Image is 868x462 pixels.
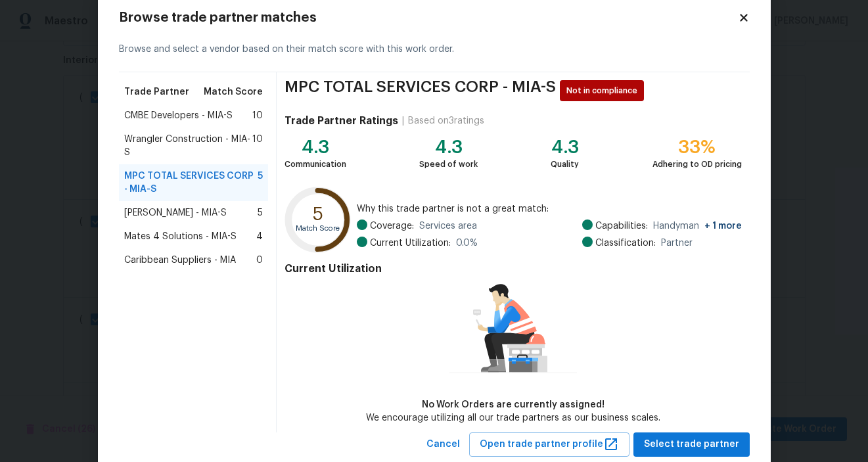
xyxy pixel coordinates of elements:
[366,411,660,425] div: We encourage utilizing all our trade partners as our business scales.
[258,206,263,219] span: 5
[285,114,398,127] h4: Trade Partner Ratings
[595,219,648,233] span: Capabilities:
[285,158,346,171] div: Communication
[421,432,465,457] button: Cancel
[566,84,643,97] span: Not in compliance
[408,114,484,127] div: Based on 3 ratings
[398,114,408,127] div: |
[480,436,619,453] span: Open trade partner profile
[252,133,263,159] span: 10
[119,11,738,24] h2: Browse trade partner matches
[366,398,660,411] div: No Work Orders are currently assigned!
[124,133,253,159] span: Wrangler Construction - MIA-S
[595,237,656,250] span: Classification:
[551,141,579,154] div: 4.3
[357,202,742,216] span: Why this trade partner is not a great match:
[652,141,742,154] div: 33%
[124,85,189,99] span: Trade Partner
[124,230,237,243] span: Mates 4 Solutions - MIA-S
[653,219,742,233] span: Handyman
[419,158,478,171] div: Speed of work
[426,436,460,453] span: Cancel
[296,225,340,232] text: Match Score
[652,158,742,171] div: Adhering to OD pricing
[256,254,263,267] span: 0
[313,205,323,223] text: 5
[370,219,414,233] span: Coverage:
[419,219,477,233] span: Services area
[370,237,451,250] span: Current Utilization:
[256,230,263,243] span: 4
[124,109,233,122] span: CMBE Developers - MIA-S
[204,85,263,99] span: Match Score
[252,109,263,122] span: 10
[633,432,750,457] button: Select trade partner
[124,170,258,196] span: MPC TOTAL SERVICES CORP - MIA-S
[456,237,478,250] span: 0.0 %
[124,206,227,219] span: [PERSON_NAME] - MIA-S
[124,254,236,267] span: Caribbean Suppliers - MIA
[258,170,263,196] span: 5
[704,221,742,231] span: + 1 more
[285,262,741,275] h4: Current Utilization
[644,436,739,453] span: Select trade partner
[469,432,629,457] button: Open trade partner profile
[119,27,750,72] div: Browse and select a vendor based on their match score with this work order.
[419,141,478,154] div: 4.3
[661,237,693,250] span: Partner
[285,80,556,101] span: MPC TOTAL SERVICES CORP - MIA-S
[551,158,579,171] div: Quality
[285,141,346,154] div: 4.3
